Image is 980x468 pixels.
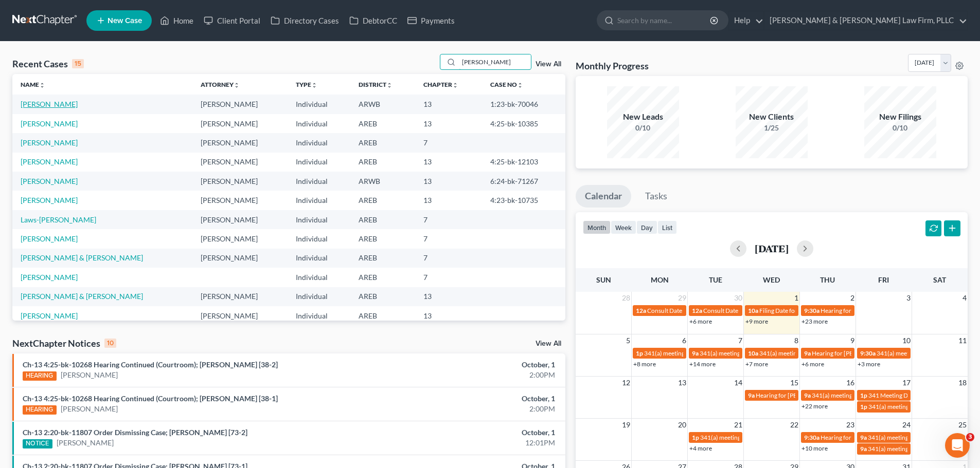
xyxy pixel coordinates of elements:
a: [PERSON_NAME] [61,404,118,414]
span: Mon [651,275,669,284]
span: 1 [793,292,799,304]
i: unfold_more [234,82,240,88]
span: 12a [692,307,702,314]
span: 341(a) meeting for [PERSON_NAME] [868,403,968,410]
span: 23 [845,419,856,431]
span: 9:30a [804,307,819,314]
div: New Clients [736,111,808,123]
a: +14 more [689,360,716,368]
div: HEARING [23,371,57,381]
a: Chapterunfold_more [423,81,458,88]
td: Individual [288,95,350,114]
span: 9a [804,391,811,399]
td: Individual [288,172,350,191]
div: October, 1 [384,394,555,404]
div: New Filings [864,111,936,123]
div: 0/10 [864,123,936,133]
td: Individual [288,249,350,268]
span: 1p [860,391,867,399]
td: AREB [350,249,416,268]
td: AREB [350,114,416,133]
a: [PERSON_NAME] & [PERSON_NAME] Law Firm, PLLC [764,11,967,30]
a: [PERSON_NAME] [21,177,78,185]
span: Sat [933,275,946,284]
td: 7 [415,268,482,287]
td: 7 [415,229,482,248]
button: week [611,220,636,234]
span: 20 [677,419,687,431]
a: View All [536,61,561,68]
a: View All [536,340,561,347]
span: Tue [709,275,722,284]
td: 7 [415,133,482,152]
div: HEARING [23,405,57,415]
span: 341(a) meeting for [PERSON_NAME] [759,349,859,357]
div: 10 [104,339,116,348]
td: Individual [288,210,350,229]
a: +7 more [745,360,768,368]
button: month [583,220,611,234]
span: 9a [860,434,867,441]
div: 2:00PM [384,370,555,380]
td: 13 [415,191,482,210]
a: [PERSON_NAME] [21,234,78,243]
a: +6 more [801,360,824,368]
td: AREB [350,210,416,229]
span: 9:30a [804,434,819,441]
span: 341(a) meeting for [PERSON_NAME] & [PERSON_NAME] [812,391,966,399]
span: 4 [961,292,968,304]
td: [PERSON_NAME] [192,287,288,306]
span: 9 [849,334,856,347]
span: Filing Date for [PERSON_NAME] & [PERSON_NAME] [759,307,901,314]
td: AREB [350,153,416,172]
i: unfold_more [39,82,45,88]
span: Hearing for [PERSON_NAME] [812,349,892,357]
a: +4 more [689,444,712,452]
span: 10a [748,349,758,357]
span: 24 [901,419,912,431]
span: 15 [789,377,799,389]
td: [PERSON_NAME] [192,249,288,268]
span: 10a [748,307,758,314]
td: 13 [415,95,482,114]
td: Individual [288,191,350,210]
td: 4:25-bk-12103 [482,153,565,172]
td: [PERSON_NAME] [192,172,288,191]
a: Ch-13 4:25-bk-10268 Hearing Continued (Courtroom); [PERSON_NAME] [38-2] [23,360,278,369]
span: Consult Date for Love, [PERSON_NAME] [647,307,756,314]
span: 25 [957,419,968,431]
a: [PERSON_NAME] [57,438,114,448]
span: 14 [733,377,743,389]
span: 2 [849,292,856,304]
td: [PERSON_NAME] [192,153,288,172]
a: Directory Cases [265,11,344,30]
td: 7 [415,210,482,229]
a: [PERSON_NAME] [21,311,78,320]
td: [PERSON_NAME] [192,114,288,133]
a: Ch-13 4:25-bk-10268 Hearing Continued (Courtroom); [PERSON_NAME] [38-1] [23,394,278,403]
span: Hearing for [PERSON_NAME] & [PERSON_NAME] [821,307,955,314]
a: [PERSON_NAME] [21,100,78,108]
span: Consult Date for [PERSON_NAME] [703,307,797,314]
div: October, 1 [384,427,555,438]
input: Search by name... [459,54,531,69]
i: unfold_more [386,82,393,88]
td: AREB [350,133,416,152]
a: [PERSON_NAME] [61,370,118,380]
a: Nameunfold_more [21,81,45,88]
span: 21 [733,419,743,431]
button: day [636,220,657,234]
span: 16 [845,377,856,389]
div: Recent Cases [12,58,84,70]
span: 1p [860,403,867,410]
td: Individual [288,268,350,287]
td: 7 [415,249,482,268]
a: Client Portal [199,11,265,30]
td: [PERSON_NAME] [192,191,288,210]
div: New Leads [607,111,679,123]
a: +6 more [689,317,712,325]
div: 15 [72,59,84,68]
span: 28 [621,292,631,304]
span: Hearing for [PERSON_NAME] [821,434,901,441]
td: AREB [350,191,416,210]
